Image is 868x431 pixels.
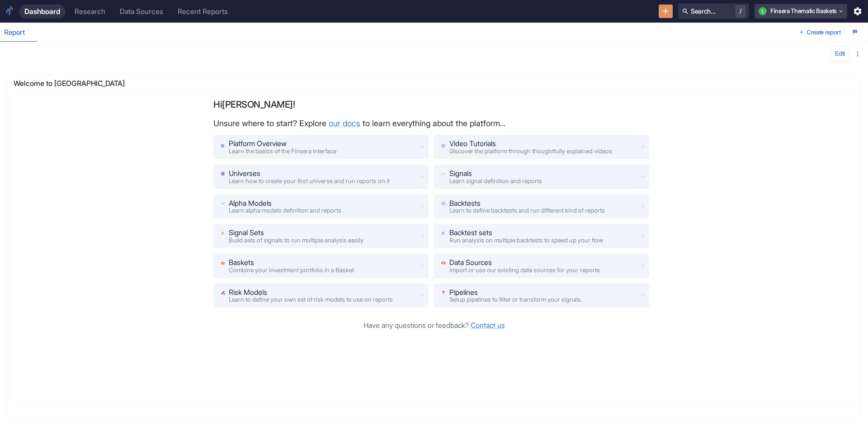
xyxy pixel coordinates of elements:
div: Dashboard [24,7,60,16]
span: Build sets of signals to run multiple analysis easily [229,237,363,244]
span: Import or use our existing data sources for your reports [449,266,600,274]
a: UniversesLearn how to create your first universe and run reports on it [213,165,429,189]
a: Alpha ModelsLearn alpha models definition and reports [213,194,429,219]
p: Hi [PERSON_NAME] ! [213,99,655,110]
a: Contact us [471,321,505,330]
p: Universes [229,168,390,179]
span: Learn to define backtests and run different kind of reports [449,207,605,214]
p: Have any questions or feedback? [213,320,655,331]
span: Learn how to create your first universe and run reports on it [229,177,390,185]
div: dashboard tabs [0,23,795,42]
p: Alpha Models [229,198,341,209]
span: Learn to define your own set of risk models to use on reports [229,296,393,303]
a: Platform OverviewLearn the basics of the Finsera Interface [213,135,429,159]
p: Welcome to [GEOGRAPHIC_DATA] [14,78,139,89]
a: SignalsLearn signal definition and reports [434,165,649,189]
button: New Resource [659,5,673,19]
span: Learn alpha models definition and reports [229,207,341,214]
span: Combine your investment portfolio in a Basket [229,266,354,274]
a: Data SourcesImport or use our existing data sources for your reports [434,254,649,278]
button: config [830,46,849,62]
span: Discover the platform through thoughtfully explained videos [449,147,612,155]
p: Pipelines [449,287,582,298]
p: Backtests [449,198,605,209]
button: Search.../ [678,4,749,19]
div: L [759,7,767,15]
p: Signal Sets [229,227,363,238]
button: LFinsera Thematic Baskets [755,4,847,19]
p: Baskets [229,257,354,268]
a: our docs [329,118,360,128]
p: Unsure where to start? Explore to learn everything about the platform... [213,117,655,129]
a: Video TutorialsDiscover the platform through thoughtfully explained videos [434,135,649,159]
span: Run analysis on multiple backtests to speed up your flow [449,237,603,244]
div: Report [4,28,33,37]
button: Launch Tour [849,25,862,40]
a: Recent Reports [172,5,233,19]
p: Video Tutorials [449,138,612,149]
button: Create report [795,25,845,40]
p: Platform Overview [229,138,336,149]
div: Recent Reports [178,7,228,16]
span: Learn the basics of the Finsera Interface [229,147,336,155]
a: BasketsCombine your investment portfolio in a Basket [213,254,429,278]
a: PipelinesSetup pipelines to filter or transform your signals. [434,284,649,308]
p: Data Sources [449,257,600,268]
span: Learn signal definition and reports [449,177,542,185]
a: Backtest setsRun analysis on multiple backtests to speed up your flow [434,224,649,248]
p: Signals [449,168,542,179]
a: Risk ModelsLearn to define your own set of risk models to use on reports [213,284,429,308]
a: BacktestsLearn to define backtests and run different kind of reports [434,194,649,219]
span: Setup pipelines to filter or transform your signals. [449,296,582,303]
a: Dashboard [19,5,66,19]
div: Data Sources [120,7,163,16]
a: Signal SetsBuild sets of signals to run multiple analysis easily [213,224,429,248]
div: Research [75,7,105,16]
a: Data Sources [114,5,169,19]
p: Risk Models [229,287,393,298]
a: Research [69,5,111,19]
p: Backtest sets [449,227,603,238]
